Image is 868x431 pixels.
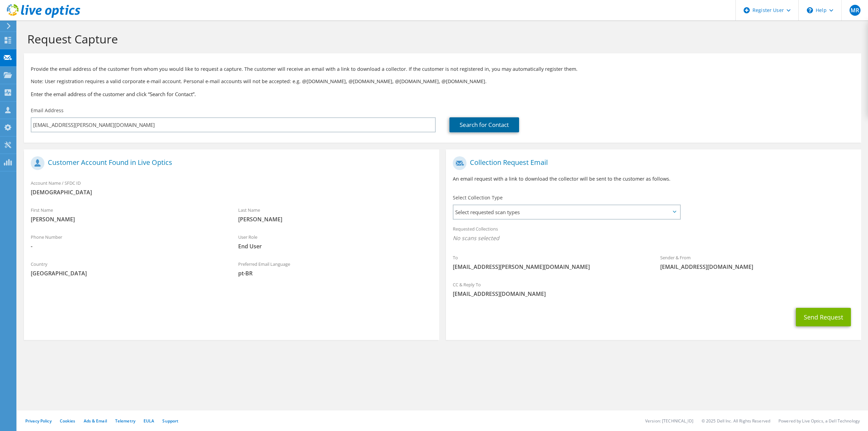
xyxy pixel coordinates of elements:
[453,234,854,242] span: No scans selected
[702,418,770,424] li: © 2025 Dell Inc. All Rights Reserved
[162,418,178,424] a: Support
[31,156,429,170] h1: Customer Account Found in Live Optics
[453,194,503,201] label: Select Collection Type
[807,7,813,13] svg: \n
[446,222,861,247] div: Requested Collections
[453,263,647,271] span: [EMAIL_ADDRESS][PERSON_NAME][DOMAIN_NAME]
[27,32,854,46] h1: Request Capture
[446,277,861,301] div: CC & Reply To
[850,5,860,16] span: MR
[238,215,432,223] span: [PERSON_NAME]
[453,290,854,298] span: [EMAIL_ADDRESS][DOMAIN_NAME]
[446,250,653,274] div: To
[115,418,135,424] a: Telemetry
[24,257,231,280] div: Country
[24,176,439,199] div: Account Name / SFDC ID
[453,205,680,219] span: Select requested scan types
[60,418,76,424] a: Cookies
[31,78,854,85] p: Note: User registration requires a valid corporate e-mail account. Personal e-mail accounts will ...
[31,90,854,98] h3: Enter the email address of the customer and click “Search for Contact”.
[31,188,432,196] span: [DEMOGRAPHIC_DATA]
[238,243,432,250] span: End User
[453,156,851,170] h1: Collection Request Email
[778,418,860,424] li: Powered by Live Optics, a Dell Technology
[645,418,693,424] li: Version: [TECHNICAL_ID]
[231,257,439,280] div: Preferred Email Language
[796,308,851,326] button: Send Request
[449,117,519,132] a: Search for Contact
[238,270,432,277] span: pt-BR
[31,65,854,73] p: Provide the email address of the customer from whom you would like to request a capture. The cust...
[231,203,439,226] div: Last Name
[231,230,439,253] div: User Role
[25,418,52,424] a: Privacy Policy
[653,250,861,274] div: Sender & From
[660,263,854,271] span: [EMAIL_ADDRESS][DOMAIN_NAME]
[84,418,107,424] a: Ads & Email
[31,243,225,250] span: -
[24,230,231,253] div: Phone Number
[144,418,154,424] a: EULA
[31,107,64,114] label: Email Address
[31,270,225,277] span: [GEOGRAPHIC_DATA]
[24,203,231,226] div: First Name
[31,215,225,223] span: [PERSON_NAME]
[453,175,854,183] p: An email request with a link to download the collector will be sent to the customer as follows.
